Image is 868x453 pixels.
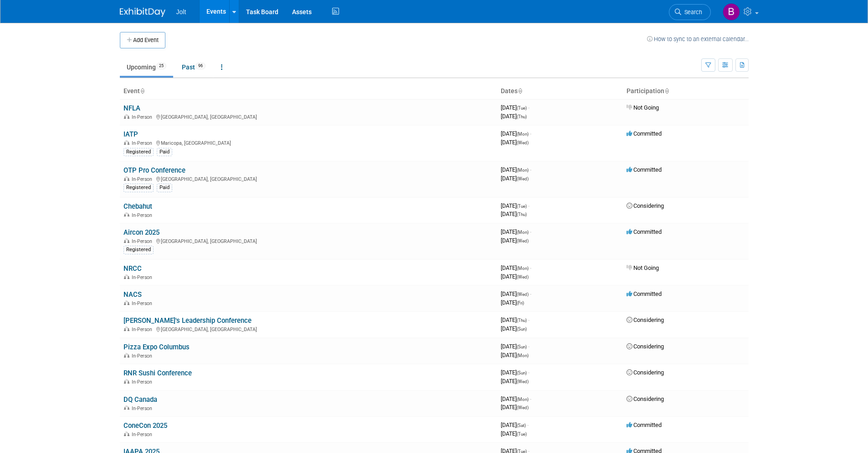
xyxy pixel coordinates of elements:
a: Sort by Event Name [140,87,144,95]
img: In-Person Event [124,353,129,358]
span: Committed [627,166,662,173]
img: In-Person Event [124,274,129,279]
img: In-Person Event [124,140,129,145]
span: In-Person [132,238,155,244]
span: [DATE] [501,166,531,173]
img: In-Person Event [124,114,129,119]
span: Search [681,9,702,16]
div: [GEOGRAPHIC_DATA], [GEOGRAPHIC_DATA] [123,237,493,244]
img: In-Person Event [124,212,129,217]
a: Pizza Expo Columbus [123,343,190,351]
span: - [528,202,529,209]
span: (Sun) [517,370,527,375]
a: Sort by Participation Type [664,87,669,95]
span: In-Person [132,327,155,332]
div: Registered [123,246,154,254]
span: [DATE] [501,175,529,182]
span: (Wed) [517,238,529,243]
img: ExhibitDay [120,8,165,17]
span: - [530,264,531,271]
img: Brooke Valderrama [723,3,740,21]
th: Dates [497,84,623,99]
div: Maricopa, [GEOGRAPHIC_DATA] [123,139,493,146]
span: Committed [627,290,662,297]
span: (Fri) [517,300,524,306]
span: - [527,421,529,428]
span: In-Person [132,406,155,411]
span: (Thu) [517,318,527,323]
span: [DATE] [501,139,529,146]
img: In-Person Event [124,432,129,436]
div: Paid [157,148,172,156]
span: (Thu) [517,114,527,119]
th: Event [120,84,497,99]
span: (Mon) [517,168,529,173]
span: [DATE] [501,421,529,428]
a: DQ Canada [123,395,157,404]
span: [DATE] [501,228,531,235]
span: - [528,343,529,350]
span: - [528,104,529,111]
img: In-Person Event [124,327,129,331]
img: In-Person Event [124,238,129,243]
span: [DATE] [501,113,527,120]
span: [DATE] [501,395,531,402]
span: [DATE] [501,130,531,137]
span: (Wed) [517,292,529,297]
span: [DATE] [501,325,527,332]
img: In-Person Event [124,379,129,384]
span: - [528,369,529,376]
img: In-Person Event [124,176,129,181]
span: (Sat) [517,423,526,428]
span: Jolt [176,8,186,16]
button: Add Event [120,32,165,48]
a: How to sync to an external calendar... [647,36,749,42]
a: [PERSON_NAME]'s Leadership Conference [123,316,252,325]
div: Registered [123,148,154,156]
span: In-Person [132,432,155,437]
div: [GEOGRAPHIC_DATA], [GEOGRAPHIC_DATA] [123,175,493,182]
span: (Mon) [517,397,529,402]
span: 25 [156,63,166,69]
span: (Mon) [517,132,529,137]
span: (Tue) [517,432,527,437]
span: [DATE] [501,273,529,280]
span: In-Person [132,274,155,280]
span: (Sun) [517,327,527,332]
span: - [528,316,529,323]
span: In-Person [132,176,155,182]
span: - [530,395,531,402]
a: Search [669,4,711,20]
a: Sort by Start Date [518,87,522,95]
a: Aircon 2025 [123,228,159,237]
span: Not Going [627,104,659,111]
span: [DATE] [501,430,527,437]
span: [DATE] [501,290,531,297]
a: IATP [123,130,138,138]
span: Considering [627,369,664,376]
span: Considering [627,343,664,350]
span: (Mon) [517,230,529,235]
span: (Wed) [517,140,529,145]
span: Committed [627,228,662,235]
span: In-Person [132,212,155,218]
div: Paid [157,184,172,192]
img: In-Person Event [124,300,129,305]
a: ConeCon 2025 [123,421,167,430]
img: In-Person Event [124,406,129,410]
span: (Thu) [517,212,527,217]
span: [DATE] [501,404,529,411]
span: (Wed) [517,405,529,410]
span: (Tue) [517,105,527,111]
span: (Wed) [517,379,529,384]
a: Upcoming25 [120,58,173,76]
th: Participation [623,84,749,99]
span: - [530,166,531,173]
span: [DATE] [501,299,524,306]
span: [DATE] [501,343,529,350]
span: In-Person [132,114,155,120]
a: RNR Sushi Conference [123,369,192,377]
span: Considering [627,316,664,323]
span: - [530,228,531,235]
span: [DATE] [501,378,529,385]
